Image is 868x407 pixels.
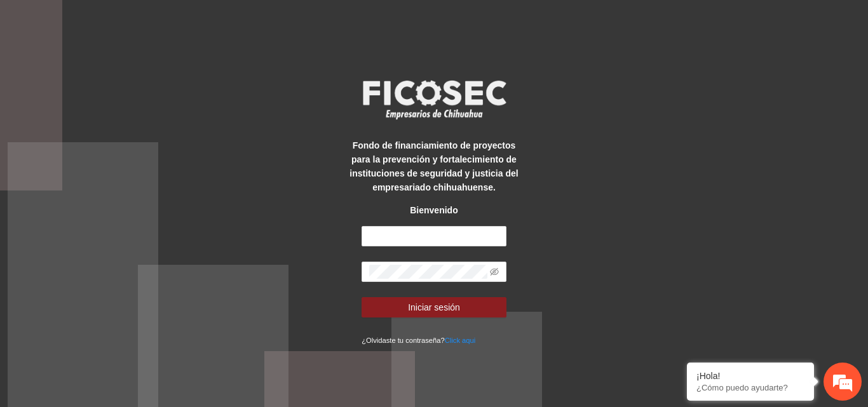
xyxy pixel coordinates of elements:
[349,140,518,192] strong: Fondo de financiamiento de proyectos para la prevención y fortalecimiento de instituciones de seg...
[408,300,460,314] span: Iniciar sesión
[355,76,513,123] img: logo
[696,383,804,392] p: ¿Cómo puedo ayudarte?
[362,337,475,344] small: ¿Olvidaste tu contraseña?
[362,297,506,317] button: Iniciar sesión
[410,205,458,215] strong: Bienvenido
[445,337,476,344] a: Click aqui
[490,267,499,276] span: eye-invisible
[696,371,804,381] div: ¡Hola!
